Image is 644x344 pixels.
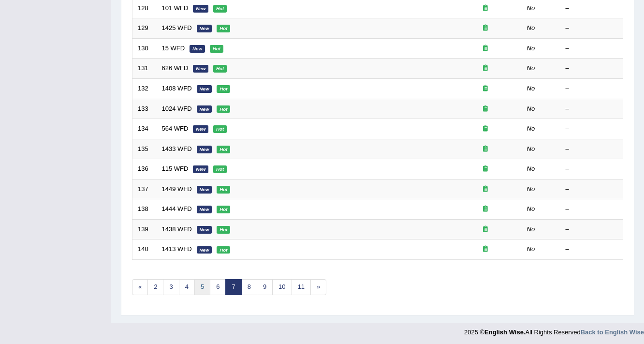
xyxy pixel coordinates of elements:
a: 1444 WFD [162,205,192,212]
em: Hot [217,146,230,153]
a: Back to English Wise [581,329,644,336]
div: – [566,64,618,73]
em: New [197,25,212,32]
em: New [197,246,212,254]
a: 4 [179,279,195,295]
em: Hot [213,65,227,73]
div: Exam occurring question [454,64,516,73]
em: No [527,64,535,72]
em: Hot [213,125,227,133]
div: – [566,84,618,93]
a: 5 [194,279,210,295]
a: 1438 WFD [162,225,192,233]
div: Exam occurring question [454,44,516,53]
em: Hot [217,246,230,254]
div: – [566,185,618,194]
div: – [566,24,618,33]
td: 134 [132,119,157,139]
a: 6 [210,279,226,295]
div: – [566,245,618,254]
em: Hot [213,165,227,173]
a: 1425 WFD [162,24,192,31]
em: New [197,85,212,93]
div: – [566,205,618,214]
a: 8 [241,279,257,295]
div: Exam occurring question [454,84,516,93]
em: No [527,245,535,253]
em: No [527,24,535,31]
td: 137 [132,179,157,199]
td: 140 [132,239,157,260]
div: – [566,105,618,114]
em: Hot [217,186,230,194]
td: 136 [132,159,157,179]
em: New [197,186,212,194]
em: No [527,85,535,92]
em: Hot [213,5,227,13]
a: 1024 WFD [162,105,192,112]
div: Exam occurring question [454,24,516,33]
div: Exam occurring question [454,205,516,214]
a: 11 [292,279,311,295]
em: New [193,65,208,73]
em: No [527,45,535,52]
a: « [132,279,148,295]
em: New [193,5,208,13]
div: Exam occurring question [454,105,516,114]
em: No [527,185,535,193]
a: 2 [147,279,163,295]
em: No [527,125,535,132]
em: Hot [217,25,230,32]
em: No [527,145,535,152]
em: New [193,125,208,133]
a: 626 WFD [162,64,189,72]
em: New [193,165,208,173]
a: » [310,279,326,295]
a: 15 WFD [162,45,185,52]
td: 133 [132,99,157,119]
div: Exam occurring question [454,145,516,154]
td: 139 [132,219,157,239]
strong: English Wise. [484,329,525,336]
em: New [197,105,212,113]
div: – [566,44,618,53]
div: – [566,4,618,13]
a: 101 WFD [162,4,189,12]
em: No [527,225,535,233]
a: 1408 WFD [162,85,192,92]
em: No [527,165,535,172]
em: No [527,205,535,212]
div: Exam occurring question [454,225,516,234]
a: 1413 WFD [162,245,192,253]
td: 131 [132,59,157,79]
em: New [197,206,212,213]
a: 1433 WFD [162,145,192,152]
a: 10 [272,279,292,295]
a: 7 [225,279,241,295]
em: Hot [217,226,230,234]
div: Exam occurring question [454,4,516,13]
em: Hot [217,85,230,93]
td: 135 [132,139,157,159]
div: – [566,124,618,134]
em: Hot [217,105,230,113]
div: – [566,165,618,174]
em: Hot [217,206,230,213]
em: Hot [210,45,223,53]
div: Exam occurring question [454,245,516,254]
div: – [566,225,618,234]
td: 132 [132,78,157,99]
div: Exam occurring question [454,165,516,174]
em: New [197,146,212,153]
em: New [190,45,205,53]
a: 1449 WFD [162,185,192,193]
div: Exam occurring question [454,124,516,134]
em: No [527,4,535,12]
td: 129 [132,18,157,39]
div: – [566,145,618,154]
em: New [197,226,212,234]
a: 9 [257,279,273,295]
a: 564 WFD [162,125,189,132]
div: 2025 © All Rights Reserved [464,323,644,337]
